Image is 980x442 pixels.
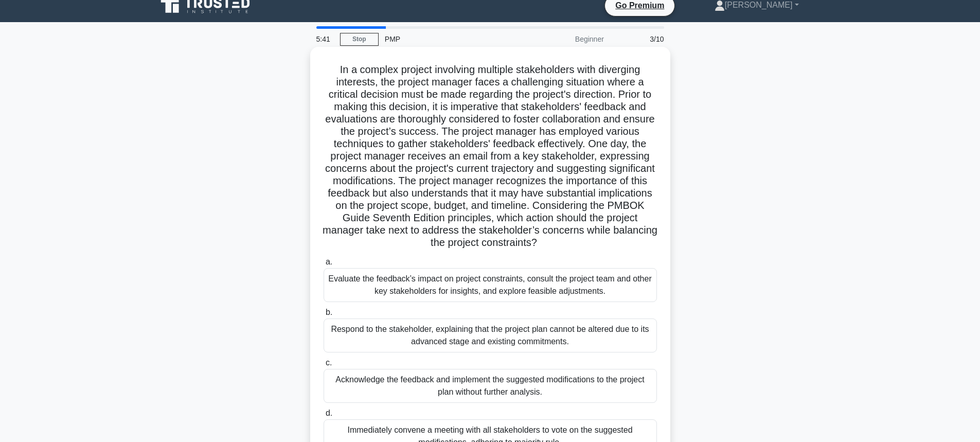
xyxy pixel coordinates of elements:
[324,319,657,352] div: Respond to the stakeholder, explaining that the project plan cannot be altered due to its advance...
[324,369,657,403] div: Acknowledge the feedback and implement the suggested modifications to the project plan without fu...
[326,358,332,367] span: c.
[324,268,657,302] div: Evaluate the feedback’s impact on project constraints, consult the project team and other key sta...
[610,29,670,49] div: 3/10
[323,63,658,250] h5: In a complex project involving multiple stakeholders with diverging interests, the project manage...
[379,29,520,49] div: PMP
[326,257,332,266] span: a.
[326,409,332,417] span: d.
[340,33,379,46] a: Stop
[520,29,610,49] div: Beginner
[310,29,340,49] div: 5:41
[326,308,332,316] span: b.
